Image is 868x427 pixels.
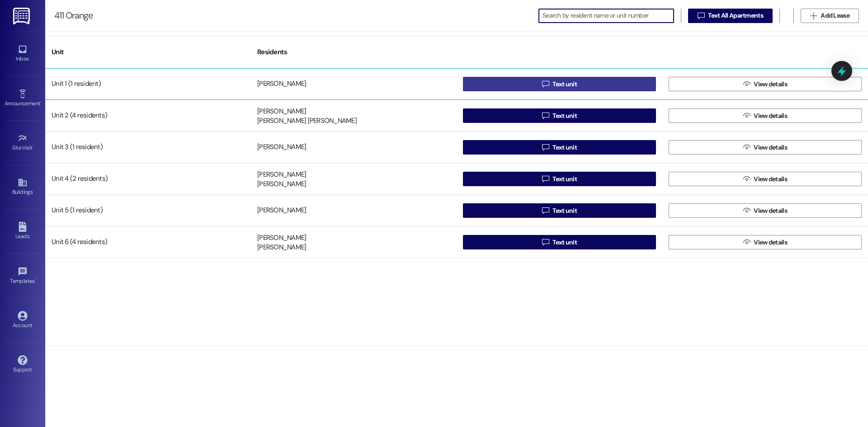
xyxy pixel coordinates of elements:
[45,233,251,251] div: Unit 6 (4 residents)
[669,235,862,249] button: View details
[542,207,549,214] i: 
[257,206,306,216] div: [PERSON_NAME]
[257,233,306,243] div: [PERSON_NAME]
[54,11,93,20] div: 411 Orange
[463,172,656,186] button: Text unit
[5,264,41,288] a: Templates •
[257,117,357,126] div: [PERSON_NAME] [PERSON_NAME]
[688,9,773,23] button: Text All Apartments
[542,144,549,151] i: 
[5,219,41,244] a: Leads
[257,80,306,89] div: [PERSON_NAME]
[754,111,787,121] span: View details
[257,107,306,116] div: [PERSON_NAME]
[669,140,862,155] button: View details
[552,206,577,216] span: Text unit
[257,180,306,189] div: [PERSON_NAME]
[257,243,306,253] div: [PERSON_NAME]
[669,77,862,91] button: View details
[542,9,674,22] input: Search by resident name or unit number
[552,143,577,152] span: Text unit
[552,174,577,184] span: Text unit
[743,207,750,214] i: 
[754,143,787,152] span: View details
[542,80,549,88] i: 
[45,41,251,63] div: Unit
[5,175,41,199] a: Buildings
[13,8,32,24] img: ResiDesk Logo
[257,143,306,152] div: [PERSON_NAME]
[5,352,41,377] a: Support
[743,112,750,119] i: 
[463,140,656,155] button: Text unit
[5,308,41,333] a: Account
[698,12,704,19] i: 
[669,203,862,218] button: View details
[45,107,251,125] div: Unit 2 (4 residents)
[45,170,251,188] div: Unit 4 (2 residents)
[5,42,41,66] a: Inbox
[821,11,849,20] span: Add Lease
[40,99,42,105] span: •
[552,238,577,247] span: Text unit
[743,239,750,246] i: 
[33,143,34,150] span: •
[463,203,656,218] button: Text unit
[708,11,763,20] span: Text All Apartments
[754,238,787,247] span: View details
[463,108,656,123] button: Text unit
[552,80,577,89] span: Text unit
[669,172,862,186] button: View details
[754,206,787,216] span: View details
[743,144,750,151] i: 
[552,111,577,121] span: Text unit
[754,80,787,89] span: View details
[810,12,817,19] i: 
[801,9,859,23] button: Add Lease
[542,175,549,183] i: 
[542,239,549,246] i: 
[743,175,750,183] i: 
[463,77,656,91] button: Text unit
[251,41,457,63] div: Residents
[5,131,41,155] a: Site Visit •
[542,112,549,119] i: 
[463,235,656,249] button: Text unit
[45,75,251,93] div: Unit 1 (1 resident)
[669,108,862,123] button: View details
[45,138,251,156] div: Unit 3 (1 resident)
[754,174,787,184] span: View details
[743,80,750,88] i: 
[35,277,36,283] span: •
[257,170,306,179] div: [PERSON_NAME]
[45,202,251,220] div: Unit 5 (1 resident)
